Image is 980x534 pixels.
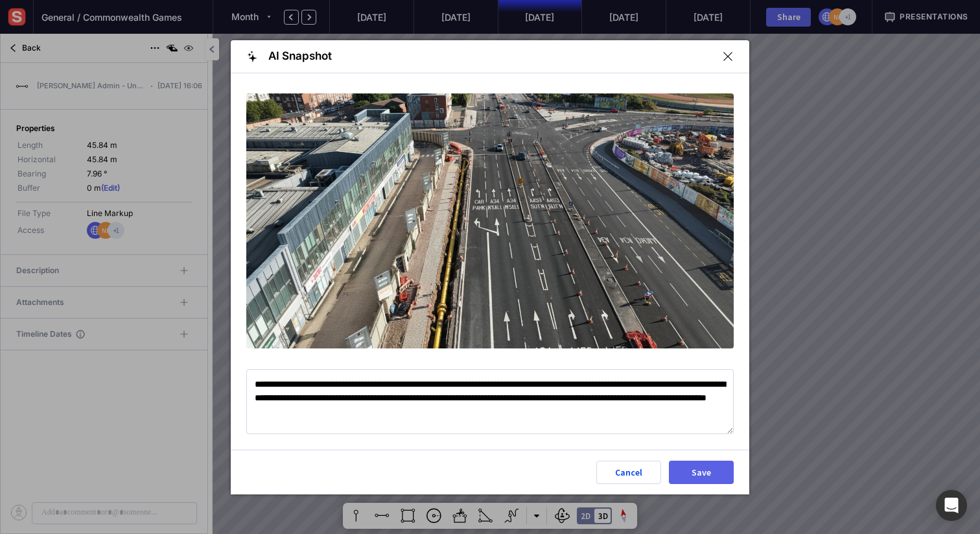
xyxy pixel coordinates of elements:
[246,51,332,62] div: AI Snapshot
[596,461,661,484] button: Cancel
[607,468,650,477] div: Cancel
[680,468,723,477] div: Save
[246,93,734,348] img: AI Enhanced Snapshot
[669,461,734,484] button: Save
[936,490,967,521] div: Open Intercom Messenger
